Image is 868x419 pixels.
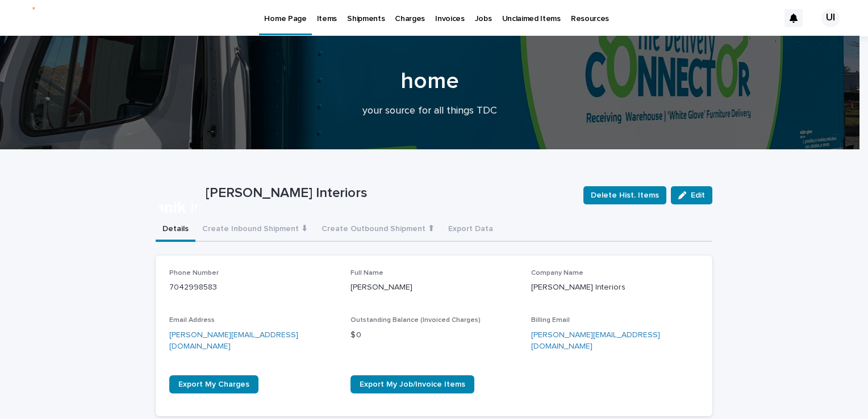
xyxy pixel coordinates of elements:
[315,218,441,242] button: Create Outbound Shipment ⬆
[195,218,315,242] button: Create Inbound Shipment ⬇
[691,191,705,199] span: Edit
[350,317,481,324] span: Outstanding Balance (Invoiced Charges)
[531,270,583,276] span: Company Name
[441,218,500,242] button: Export Data
[169,270,219,276] span: Phone Number
[360,380,465,388] span: Export My Job/Invoice Items
[350,282,518,294] p: [PERSON_NAME]
[169,375,258,393] a: Export My Charges
[531,282,699,294] p: [PERSON_NAME] Interiors
[591,190,659,201] span: Delete Hist. Items
[350,270,383,276] span: Full Name
[821,9,840,27] div: UI
[202,105,657,118] p: your source for all things TDC
[156,218,195,242] button: Details
[531,317,570,324] span: Billing Email
[350,329,518,341] p: $ 0
[206,185,574,202] p: [PERSON_NAME] Interiors
[169,331,298,351] a: [PERSON_NAME][EMAIL_ADDRESS][DOMAIN_NAME]
[671,186,712,204] button: Edit
[23,7,87,30] img: 04GI-vny1Ahig4Ly8UVSV6WTgf_dIvpneTosIZRIwjs
[178,380,249,388] span: Export My Charges
[169,317,215,324] span: Email Address
[151,68,708,95] h1: home
[169,283,217,291] a: 7042998583
[350,375,474,393] a: Export My Job/Invoice Items
[531,331,660,351] a: [PERSON_NAME][EMAIL_ADDRESS][DOMAIN_NAME]
[583,186,666,204] button: Delete Hist. Items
